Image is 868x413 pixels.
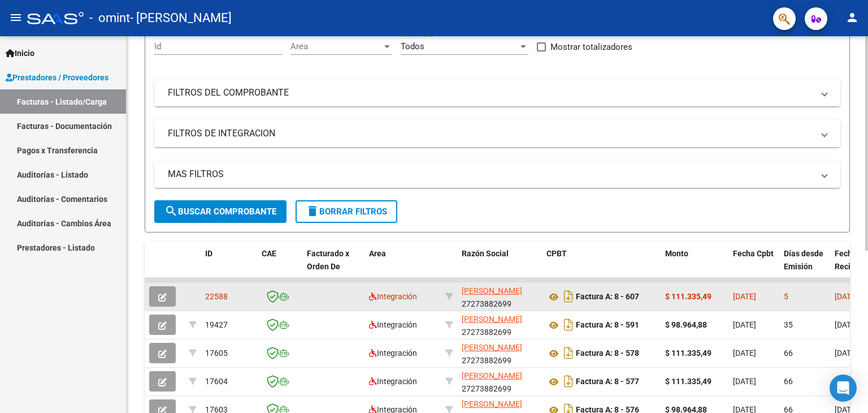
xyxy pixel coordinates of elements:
[779,242,830,291] datatable-header-cell: Días desde Emisión
[561,344,576,362] i: Descargar documento
[290,41,382,51] span: Area
[164,206,276,217] span: Buscar Comprobante
[835,249,866,271] span: Fecha Recibido
[784,377,793,386] span: 66
[733,320,756,329] span: [DATE]
[784,320,793,329] span: 35
[830,375,857,402] div: Open Intercom Messenger
[168,87,813,99] mat-panel-title: FILTROS DEL COMPROBANTE
[561,287,576,306] i: Descargar documento
[665,320,707,329] strong: $ 98.964,88
[576,292,639,302] strong: Factura A: 8 - 607
[9,11,23,24] mat-icon: menu
[733,249,774,258] span: Fecha Cpbt
[462,369,537,393] div: 27273882699
[369,377,417,386] span: Integración
[784,292,788,301] span: 5
[154,161,840,188] mat-expansion-panel-header: MAS FILTROS
[262,249,276,258] span: CAE
[784,349,793,358] span: 66
[835,320,858,329] span: [DATE]
[462,399,522,408] span: [PERSON_NAME]
[576,349,639,358] strong: Factura A: 8 - 578
[784,249,823,271] span: Días desde Emisión
[369,349,417,358] span: Integración
[462,313,537,337] div: 27273882699
[733,377,756,386] span: [DATE]
[845,11,859,24] mat-icon: person
[462,343,522,352] span: [PERSON_NAME]
[89,6,130,31] span: - omint
[550,40,632,54] span: Mostrar totalizadores
[302,242,364,291] datatable-header-cell: Facturado x Orden De
[168,168,813,180] mat-panel-title: MAS FILTROS
[728,242,779,291] datatable-header-cell: Fecha Cpbt
[665,292,711,301] strong: $ 111.335,49
[462,249,509,258] span: Razón Social
[733,349,756,358] span: [DATE]
[364,242,441,291] datatable-header-cell: Area
[6,47,34,59] span: Inicio
[154,120,840,147] mat-expansion-panel-header: FILTROS DE INTEGRACION
[307,249,349,271] span: Facturado x Orden De
[205,292,228,301] span: 22588
[665,349,711,358] strong: $ 111.335,49
[205,320,228,329] span: 19427
[401,41,424,51] span: Todos
[661,242,728,291] datatable-header-cell: Monto
[835,349,858,358] span: [DATE]
[462,371,522,380] span: [PERSON_NAME]
[205,349,228,358] span: 17605
[457,242,542,291] datatable-header-cell: Razón Social
[462,286,522,295] span: [PERSON_NAME]
[369,320,417,329] span: Integración
[369,292,417,301] span: Integración
[205,377,228,386] span: 17604
[369,249,386,258] span: Area
[542,242,661,291] datatable-header-cell: CPBT
[6,71,108,84] span: Prestadores / Proveedores
[154,79,840,106] mat-expansion-panel-header: FILTROS DEL COMPROBANTE
[561,316,576,334] i: Descargar documento
[462,285,537,308] div: 27273882699
[205,249,212,258] span: ID
[257,242,302,291] datatable-header-cell: CAE
[462,341,537,365] div: 27273882699
[665,249,688,258] span: Monto
[164,204,178,218] mat-icon: search
[835,292,858,301] span: [DATE]
[733,292,756,301] span: [DATE]
[306,206,387,217] span: Borrar Filtros
[130,6,232,31] span: - [PERSON_NAME]
[462,315,522,324] span: [PERSON_NAME]
[154,200,287,223] button: Buscar Comprobante
[201,242,257,291] datatable-header-cell: ID
[546,249,567,258] span: CPBT
[168,127,813,140] mat-panel-title: FILTROS DE INTEGRACION
[306,204,319,218] mat-icon: delete
[296,200,397,223] button: Borrar Filtros
[665,377,711,386] strong: $ 111.335,49
[576,377,639,386] strong: Factura A: 8 - 577
[561,372,576,390] i: Descargar documento
[576,321,639,330] strong: Factura A: 8 - 591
